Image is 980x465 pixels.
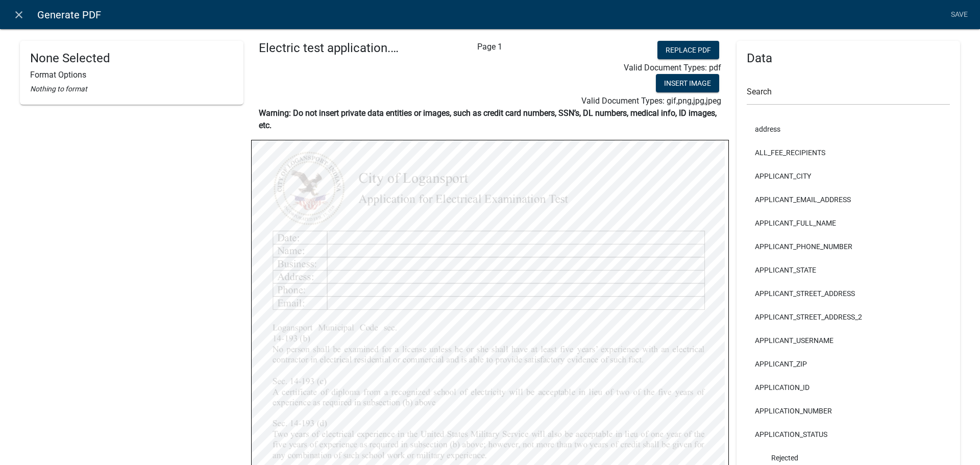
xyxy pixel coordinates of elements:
[747,352,950,376] li: APPLICANT_ZIP
[747,376,950,399] li: APPLICATION_ID
[747,188,950,211] li: APPLICANT_EMAIL_ADDRESS
[581,96,721,106] span: Valid Document Types: gif,png,jpg,jpeg
[747,258,950,282] li: APPLICANT_STATE
[946,5,972,25] a: Save
[747,399,950,423] li: APPLICATION_NUMBER
[624,63,721,72] span: Valid Document Types: pdf
[747,51,950,66] h4: Data
[747,235,950,258] li: APPLICANT_PHONE_NUMBER
[656,74,719,92] button: Insert Image
[30,85,87,93] i: Nothing to format
[747,282,950,305] li: APPLICANT_STREET_ADDRESS
[747,141,950,164] li: ALL_FEE_RECIPIENTS
[747,117,950,141] li: address
[747,211,950,235] li: APPLICANT_FULL_NAME
[259,107,721,132] p: Warning: Do not insert private data entities or images, such as credit card numbers, SSN’s, DL nu...
[37,5,101,25] span: Generate PDF
[259,41,403,56] h4: Electric test application.pdf
[747,305,950,329] li: APPLICANT_STREET_ADDRESS_2
[747,423,950,446] li: APPLICATION_STATUS
[747,164,950,188] li: APPLICANT_CITY
[657,41,719,59] button: Replace PDF
[13,9,25,21] i: close
[747,329,950,352] li: APPLICANT_USERNAME
[30,70,233,80] h6: Format Options
[30,51,233,66] h4: None Selected
[477,42,502,52] span: Page 1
